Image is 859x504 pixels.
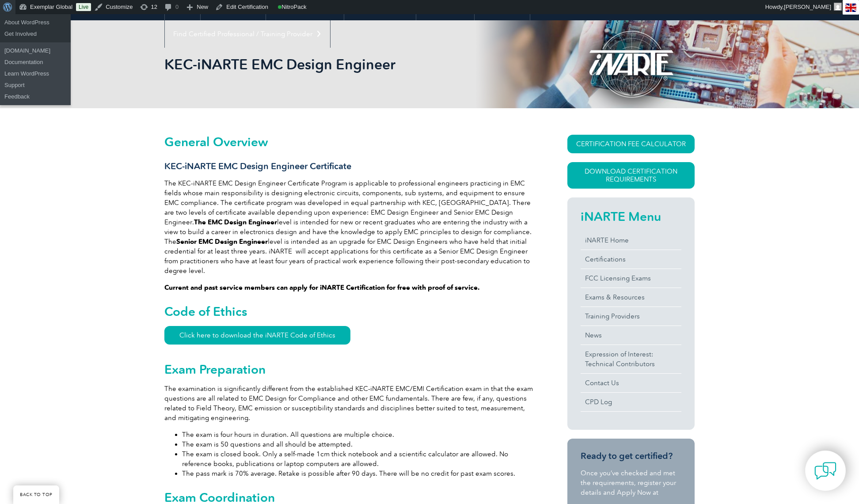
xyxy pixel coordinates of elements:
[194,218,277,226] strong: The EMC Design Engineer
[164,284,480,292] strong: Current and past service members can apply for iNARTE Certification for free with proof of service.
[814,460,836,482] img: contact-chat.png
[581,250,681,269] a: Certifications
[581,374,681,392] a: Contact Us
[182,469,536,478] li: The pass mark is 70% average. Retake is possible after 90 days. There will be no credit for past ...
[165,20,330,48] a: Find Certified Professional / Training Provider
[164,326,350,345] a: Click here to download the iNARTE Code of Ethics
[164,384,536,423] p: The examination is significantly different from the established KEC-iNARTE EMC/EMI Certification ...
[164,178,536,276] p: The KEC-iNARTE EMC Design Engineer Certificate Program is applicable to professional engineers pr...
[164,161,536,172] h3: KEC-iNARTE EMC Design Engineer Certificate
[76,3,91,11] a: Live
[581,393,681,411] a: CPD Log
[176,238,268,246] strong: Senior EMC Design Engineer
[581,307,681,326] a: Training Providers
[182,449,536,469] li: The exam is closed book. Only a self-made 1cm thick notebook and a scientific calculator are allo...
[164,304,536,318] h2: Code of Ethics
[567,162,695,189] a: Download Certification Requirements
[581,269,681,288] a: FCC Licensing Exams
[784,4,831,10] span: [PERSON_NAME]
[581,345,681,373] a: Expression of Interest:Technical Contributors
[164,56,504,73] h1: KEC-iNARTE EMC Design Engineer
[581,209,681,224] h2: iNARTE Menu
[581,468,681,497] p: Once you’ve checked and met the requirements, register your details and Apply Now at
[13,485,59,504] a: BACK TO TOP
[845,4,856,12] img: en
[164,135,536,149] h2: General Overview
[182,430,536,440] li: The exam is four hours in duration. All questions are multiple choice.
[567,135,695,153] a: CERTIFICATION FEE CALCULATOR
[581,326,681,345] a: News
[581,288,681,307] a: Exams & Resources
[164,362,536,376] h2: Exam Preparation
[182,440,536,449] li: The exam is 50 questions and all should be attempted.
[581,451,681,462] h3: Ready to get certified?
[581,231,681,250] a: iNARTE Home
